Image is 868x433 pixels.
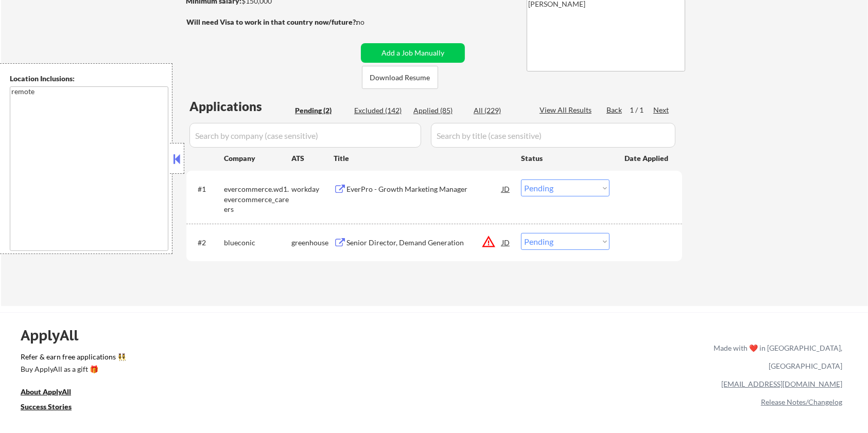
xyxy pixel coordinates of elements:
button: warning_amber [481,234,496,249]
div: blueconic [224,238,291,248]
a: About ApplyAll [21,387,85,400]
a: Buy ApplyAll as a gift 🎁 [21,364,124,377]
div: #1 [198,184,216,194]
div: All (229) [474,105,525,116]
div: EverPro - Growth Marketing Manager [346,184,502,194]
div: Location Inclusions: [10,74,168,84]
div: Senior Director, Demand Generation [346,238,502,248]
div: View All Results [540,105,595,115]
div: workday [291,184,334,194]
div: evercommerce.wd1.evercommerce_careers [224,184,291,214]
div: no [356,17,386,27]
div: Next [653,105,670,115]
div: Excluded (142) [354,105,406,116]
div: JD [501,179,511,198]
div: Made with ❤️ in [GEOGRAPHIC_DATA], [GEOGRAPHIC_DATA] [709,339,842,375]
div: Date Applied [624,153,670,164]
button: Download Resume [362,66,438,89]
div: ATS [291,153,334,164]
input: Search by title (case sensitive) [431,123,675,148]
a: [EMAIL_ADDRESS][DOMAIN_NAME] [721,380,842,388]
div: Buy ApplyAll as a gift 🎁 [21,366,124,373]
input: Search by company (case sensitive) [189,123,421,148]
div: greenhouse [291,238,334,248]
a: Refer & earn free applications 👯‍♀️ [21,353,498,364]
div: Applications [189,100,291,113]
div: Applied (85) [413,105,465,116]
div: Back [606,105,623,115]
button: Add a Job Manually [361,43,465,63]
div: #2 [198,238,216,248]
div: Status [521,149,610,167]
u: About ApplyAll [21,387,71,396]
div: Pending (2) [295,105,346,116]
div: 1 / 1 [630,105,653,115]
a: Success Stories [21,402,85,414]
div: ApplyAll [21,327,90,344]
strong: Will need Visa to work in that country now/future?: [186,17,358,26]
div: Title [334,153,511,164]
a: Release Notes/Changelog [761,398,842,406]
div: JD [501,233,511,251]
div: Company [224,153,291,164]
u: Success Stories [21,402,72,411]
